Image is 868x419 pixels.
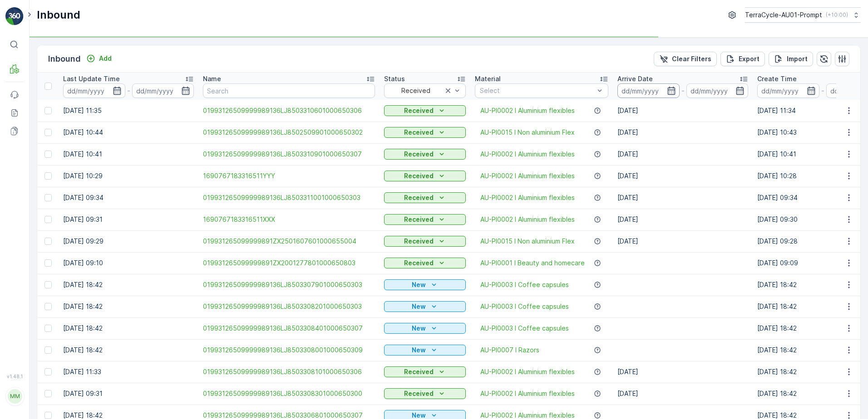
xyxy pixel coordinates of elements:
span: 01993126509999989136LJ8503308201000650303 [203,302,375,311]
p: - [681,85,685,96]
div: MM [8,389,22,404]
button: Received [384,127,466,138]
a: 1690767183316511XXX [203,215,375,224]
p: - [821,85,824,96]
td: [DATE] 18:42 [59,296,198,317]
span: AU-PI0001 I Beauty and homecare [480,258,585,268]
a: AU-PI0002 I Aluminium flexibles [480,106,575,115]
input: dd/mm/yyyy [617,83,680,98]
td: [DATE] [613,209,753,230]
div: Toggle Row Selected [44,346,52,354]
p: Received [404,128,434,137]
a: AU-PI0002 I Aluminium flexibles [480,389,575,398]
button: Received [384,236,466,247]
td: [DATE] 09:31 [59,209,198,230]
a: 01993126509999989136LJ8503311001000650303 [203,193,375,202]
button: Received [384,366,466,377]
button: Import [769,52,813,66]
p: Received [404,171,434,180]
span: 0 kg [51,224,64,231]
p: Received [404,150,434,159]
span: Arrive Date : [8,164,48,171]
td: [DATE] 18:42 [59,317,198,339]
div: Toggle Row Selected [44,412,52,419]
span: 01993126509999989136LJ8503310901000650307 [203,150,375,159]
div: Toggle Row Selected [44,194,52,201]
button: New [384,323,466,334]
div: Toggle Row Selected [44,107,52,114]
span: Material Type : [8,194,56,201]
a: 01993126509999989136LJ8503308101000650306 [203,367,375,376]
p: New [412,280,426,289]
button: Received [384,149,466,160]
td: [DATE] 10:41 [59,143,198,165]
td: [DATE] 10:44 [59,122,198,143]
td: [DATE] [613,122,753,143]
span: AU-PI0015 I Non aluminium Flex [480,128,575,137]
p: Add [99,54,112,63]
button: New [384,301,466,312]
span: 3.6 kg [51,179,71,186]
a: 019931265099999891ZX2501607601000655004 [203,237,375,246]
div: Toggle Row Selected [44,216,52,223]
p: Received [404,237,434,246]
a: AU-PI0002 I Aluminium flexibles [480,367,575,376]
span: Last Weight : [8,224,51,231]
td: [DATE] 09:29 [59,230,198,252]
a: AU-PI0003 I Coffee capsules [480,302,569,311]
div: Toggle Row Selected [44,129,52,136]
a: AU-PI0003 I Coffee capsules [480,280,569,289]
a: 01993126509999989136LJ8502509901000650302 [203,128,375,137]
p: Last Update Time [63,74,120,83]
a: AU-PI0002 I Aluminium flexibles [480,171,575,180]
a: 1690767183316511YYY [203,171,375,180]
p: - [127,85,130,96]
span: AU-PI0003 I Coffee capsules [480,324,569,333]
a: 019931265099999891ZX2001277801000650803 [203,258,375,268]
td: [DATE] [613,100,753,122]
td: [DATE] 10:29 [59,165,198,187]
input: dd/mm/yyyy [132,83,194,98]
td: [DATE] 11:35 [59,100,198,122]
a: 01993126509999989136LJ8503308301000650300 [203,389,375,398]
a: 01993126509999989136LJ8503307901000650303 [203,280,375,289]
td: [DATE] [613,230,753,252]
button: Received [384,388,466,399]
span: AU-PI0002 I Aluminium flexibles [480,150,575,159]
div: Toggle Row Selected [44,325,52,332]
button: Received [384,214,466,225]
div: Toggle Row Selected [44,303,52,310]
td: [DATE] [613,187,753,209]
span: 01993126509999989136LJ8503046201000650306 [30,149,190,156]
p: Received [404,367,434,376]
a: AU-PI0002 I Aluminium flexibles [480,193,575,202]
p: New [412,324,426,333]
div: Toggle Row Selected [44,368,52,375]
button: TerraCycle-AU01-Prompt(+10:00) [745,7,861,23]
button: Clear Filters [654,52,717,66]
button: New [384,279,466,290]
p: Name [203,74,221,83]
div: Toggle Row Selected [44,238,52,245]
p: TerraCycle-AU01-Prompt [745,10,822,19]
span: 01993126509999989136LJ8503308001000650309 [203,346,375,355]
p: Received [404,106,434,115]
a: AU-PI0015 I Non aluminium Flex [480,237,575,246]
p: Arrive Date [617,74,653,83]
p: Create Time [757,74,797,83]
td: [DATE] [613,143,753,165]
a: 01993126509999989136LJ8503310601000650306 [203,106,375,115]
p: Received [404,215,434,224]
span: First Weight : [8,179,51,186]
